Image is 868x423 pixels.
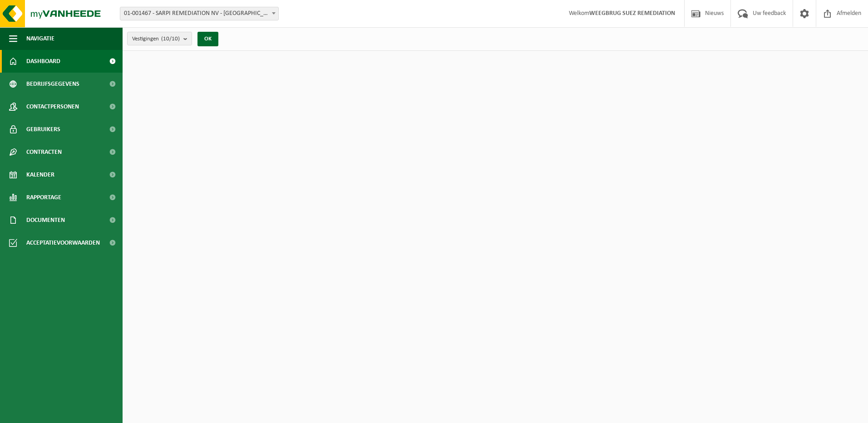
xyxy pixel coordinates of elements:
[132,32,180,46] span: Vestigingen
[127,32,192,45] button: Vestigingen(10/10)
[26,141,62,163] span: Contracten
[589,10,675,17] strong: WEEGBRUG SUEZ REMEDIATION
[26,118,60,141] span: Gebruikers
[26,27,54,50] span: Navigatie
[120,7,278,20] span: 01-001467 - SARPI REMEDIATION NV - GRIMBERGEN
[26,50,60,73] span: Dashboard
[26,73,79,95] span: Bedrijfsgegevens
[161,36,180,42] count: (10/10)
[26,95,79,118] span: Contactpersonen
[26,209,65,231] span: Documenten
[26,163,54,186] span: Kalender
[26,231,100,254] span: Acceptatievoorwaarden
[197,32,218,46] button: OK
[26,186,61,209] span: Rapportage
[120,7,279,20] span: 01-001467 - SARPI REMEDIATION NV - GRIMBERGEN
